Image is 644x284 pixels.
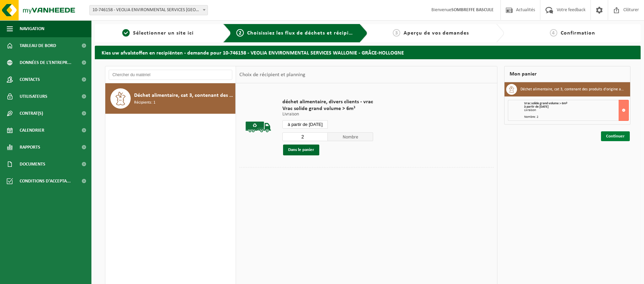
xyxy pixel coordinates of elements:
[134,100,155,106] span: Récipients: 1
[520,84,625,95] h3: Déchet alimentaire, cat 3, contenant des produits d'origine animale, emballage synthétique
[20,156,45,173] span: Documents
[20,54,71,71] span: Données de l'entrepr...
[282,99,373,105] span: déchet alimentaire, divers clients - vrac
[20,122,44,139] span: Calendrier
[20,88,47,105] span: Utilisateurs
[122,29,130,37] span: 1
[282,112,373,117] p: Livraison
[20,37,56,54] span: Tableau de bord
[328,132,373,141] span: Nombre
[524,102,567,105] span: Vrac solide grand volume > 6m³
[105,83,236,114] button: Déchet alimentaire, cat 3, contenant des produits d'origine animale, emballage synthétique Récipi...
[134,91,234,100] span: Déchet alimentaire, cat 3, contenant des produits d'origine animale, emballage synthétique
[393,29,400,37] span: 3
[247,30,360,36] span: Choisissiez les flux de déchets et récipients
[20,139,40,156] span: Rapports
[404,30,469,36] span: Aperçu de vos demandes
[20,71,40,88] span: Contacts
[109,70,232,80] input: Chercher du matériel
[550,29,557,37] span: 4
[236,66,309,83] div: Choix de récipient et planning
[504,66,630,82] div: Mon panier
[561,30,595,36] span: Confirmation
[282,105,373,112] span: Vrac solide grand volume > 6m³
[89,5,208,15] span: 10-746158 - VEOLIA ENVIRONMENTAL SERVICES WALLONIE - GRÂCE-HOLLOGNE
[95,46,641,59] h2: Kies uw afvalstoffen en recipiënten - demande pour 10-746158 - VEOLIA ENVIRONMENTAL SERVICES WALL...
[98,29,218,37] a: 1Sélectionner un site ici
[133,30,194,36] span: Sélectionner un site ici
[283,145,319,155] button: Dans le panier
[20,20,44,37] span: Navigation
[601,131,630,141] a: Continuer
[524,109,628,112] div: Livraison
[20,105,43,122] span: Contrat(s)
[524,105,549,109] strong: à partir de [DATE]
[236,29,244,37] span: 2
[90,5,208,15] span: 10-746158 - VEOLIA ENVIRONMENTAL SERVICES WALLONIE - GRÂCE-HOLLOGNE
[282,120,328,129] input: Sélectionnez date
[451,7,494,13] strong: SOMBREFFE BASCULE
[524,115,628,119] div: Nombre: 2
[20,173,71,190] span: Conditions d'accepta...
